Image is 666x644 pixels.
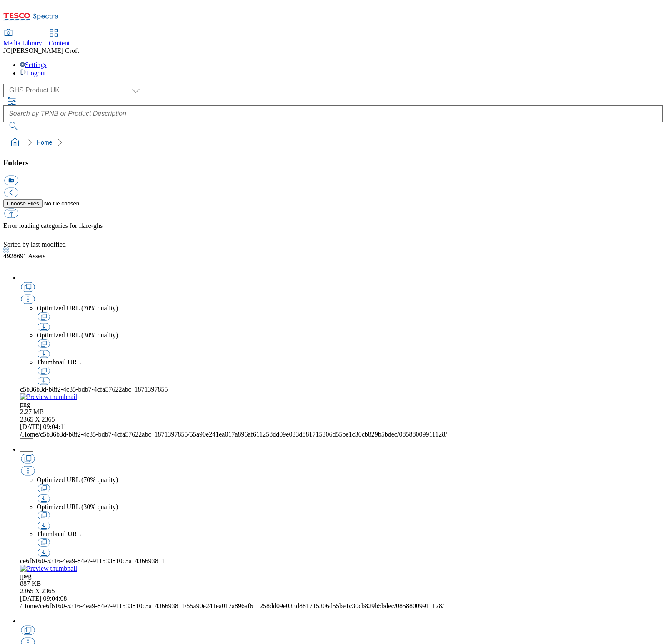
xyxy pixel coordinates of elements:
[37,530,81,537] span: Thumbnail URL
[37,359,81,366] span: Thumbnail URL
[20,408,44,415] span: Size
[3,47,10,54] span: JC
[20,386,168,393] span: c5b36b3d-b8f2-4c35-bdb7-4cfa57622abc_1871397855
[20,431,663,438] div: /c5b36b3d-b8f2-4c35-bdb7-4cfa57622abc_1871397855/55a90e241ea017a896af611258dd09e033d881715306d55b...
[20,393,663,401] a: Preview thumbnail
[49,30,70,47] a: Content
[49,40,70,47] span: Content
[37,503,118,510] span: Optimized URL (30% quality)
[20,423,663,431] div: Last Modified
[20,572,32,579] span: Type
[3,135,663,150] nav: breadcrumb
[37,332,118,339] span: Optimized URL (30% quality)
[20,393,77,401] img: Preview thumbnail
[20,565,663,572] a: Preview thumbnail
[20,595,663,602] div: Last Modified
[3,40,42,47] span: Media Library
[20,70,46,77] a: Logout
[3,252,45,260] span: Assets
[10,47,79,54] span: [PERSON_NAME] Croft
[3,252,28,260] span: 4928691
[20,602,663,610] div: /ce6f6160-5316-4ea9-84e7-911533810c5a_436693811/55a90e241ea017a896af611258dd09e033d881715306d55be...
[20,565,77,572] img: Preview thumbnail
[20,401,30,408] span: Type
[20,580,41,587] span: Size
[3,105,663,122] input: Search by TPNB or Product Description
[37,305,118,312] span: Optimized URL (70% quality)
[20,587,55,594] span: Resolution
[3,241,66,248] span: Sorted by last modified
[20,416,55,423] span: Resolution
[3,158,663,167] h3: Folders
[20,61,47,68] a: Settings
[8,136,22,149] a: home
[37,476,118,483] span: Optimized URL (70% quality)
[37,139,52,146] a: Home
[20,557,165,564] span: ce6f6160-5316-4ea9-84e7-911533810c5a_436693811
[3,222,103,229] span: Error loading categories for flare-ghs
[3,30,42,47] a: Media Library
